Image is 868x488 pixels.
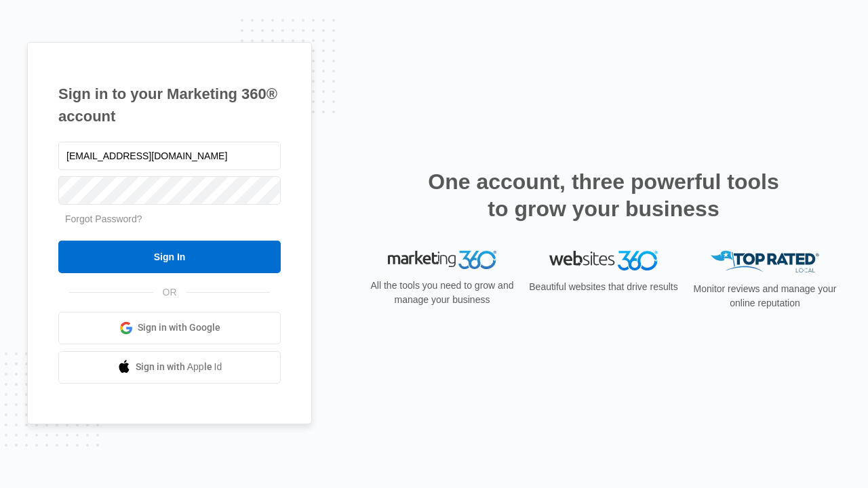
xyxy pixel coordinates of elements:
[689,282,841,310] p: Monitor reviews and manage your online reputation
[366,279,518,307] p: All the tools you need to grow and manage your business
[138,321,220,335] span: Sign in with Google
[58,312,281,344] a: Sign in with Google
[58,142,281,170] input: Email
[136,360,222,374] span: Sign in with Apple Id
[549,251,658,270] img: Websites 360
[528,280,679,294] p: Beautiful websites that drive results
[58,351,281,384] a: Sign in with Apple Id
[711,251,819,273] img: Top Rated Local
[65,213,142,224] a: Forgot Password?
[424,168,783,222] h2: One account, three powerful tools to grow your business
[388,251,496,270] img: Marketing 360
[58,83,281,127] h1: Sign in to your Marketing 360® account
[153,285,186,300] span: OR
[58,241,281,273] input: Sign In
